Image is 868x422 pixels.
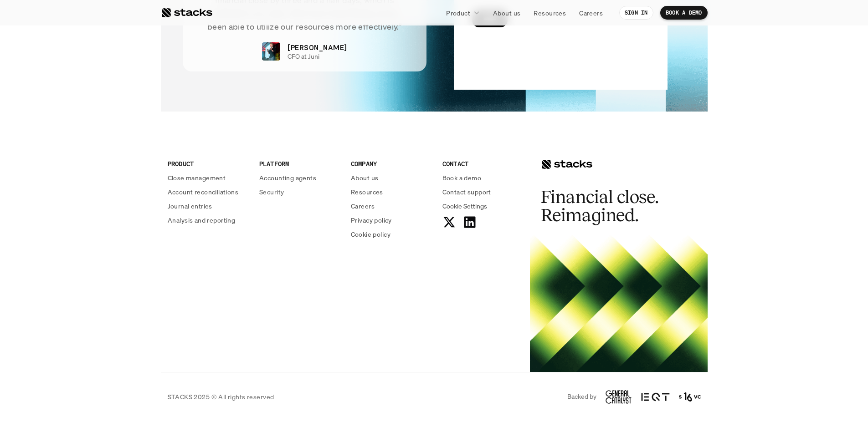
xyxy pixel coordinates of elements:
[619,6,653,20] a: SIGN IN
[259,173,340,183] a: Accounting agents
[108,173,148,180] a: Privacy Policy
[259,159,340,168] p: PLATFORM
[351,159,431,168] p: COMPANY
[351,173,431,183] a: About us
[534,8,566,18] p: Resources
[574,5,608,21] a: Careers
[168,215,235,225] p: Analysis and reporting
[442,187,523,197] a: Contact support
[493,8,520,18] p: About us
[351,201,431,211] a: Careers
[288,42,347,53] p: [PERSON_NAME]
[168,173,248,183] a: Close management
[351,187,431,197] a: Resources
[351,201,375,211] p: Careers
[660,6,708,20] a: BOOK A DEMO
[666,10,702,16] p: BOOK A DEMO
[168,201,212,211] p: Journal entries
[567,393,596,401] p: Backed by
[351,173,378,183] p: About us
[442,201,487,211] span: Cookie Settings
[442,159,523,168] p: CONTACT
[168,187,248,197] a: Account reconciliations
[351,187,383,197] p: Resources
[351,229,431,239] a: Cookie policy
[351,229,390,239] p: Cookie policy
[488,5,526,21] a: About us
[259,187,284,197] p: Security
[259,187,340,197] a: Security
[168,187,239,197] p: Account reconciliations
[168,201,248,211] a: Journal entries
[446,8,470,18] p: Product
[351,215,431,225] a: Privacy policy
[168,215,248,225] a: Analysis and reporting
[442,173,523,183] a: Book a demo
[625,10,648,16] p: SIGN IN
[168,392,274,402] p: STACKS 2025 © All rights reserved
[351,215,392,225] p: Privacy policy
[442,173,482,183] p: Book a demo
[442,201,487,211] button: Cookie Trigger
[442,187,491,197] p: Contact support
[168,159,248,168] p: PRODUCT
[579,8,603,18] p: Careers
[168,173,226,183] p: Close management
[541,188,678,224] h2: Financial close. Reimagined.
[259,173,316,183] p: Accounting agents
[528,5,571,21] a: Resources
[288,53,319,61] p: CFO at Juni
